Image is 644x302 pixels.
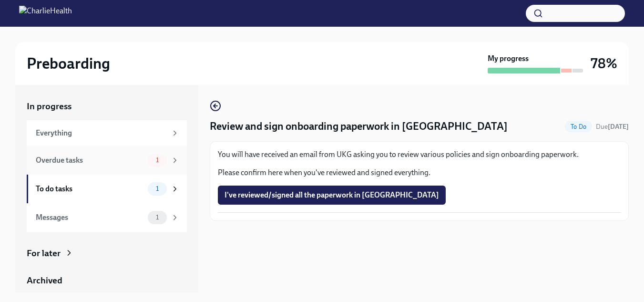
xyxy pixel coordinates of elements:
div: Everything [36,128,167,138]
a: Messages1 [27,203,187,232]
a: In progress [27,100,187,113]
span: Due [596,123,629,131]
span: 1 [150,185,164,192]
strong: [DATE] [608,123,629,131]
img: CharlieHealth [19,6,72,21]
span: September 21st, 2025 09:00 [596,122,629,131]
div: To do tasks [36,184,144,194]
a: Everything [27,120,187,146]
h2: Preboarding [27,54,110,73]
h4: Review and sign onboarding paperwork in [GEOGRAPHIC_DATA] [210,119,508,134]
p: Please confirm here when you've reviewed and signed everything. [218,167,621,178]
a: Overdue tasks1 [27,146,187,175]
strong: My progress [488,53,529,64]
a: For later [27,247,187,260]
span: 1 [150,156,164,164]
span: I've reviewed/signed all the paperwork in [GEOGRAPHIC_DATA] [225,190,439,200]
div: Messages [36,212,144,223]
div: Overdue tasks [36,155,144,166]
button: I've reviewed/signed all the paperwork in [GEOGRAPHIC_DATA] [218,186,446,205]
h3: 78% [591,55,617,72]
span: To Do [565,123,592,130]
a: To do tasks1 [27,175,187,203]
p: You will have received an email from UKG asking you to review various policies and sign onboardin... [218,149,621,160]
a: Archived [27,274,187,287]
span: 1 [150,214,164,221]
div: For later [27,247,61,260]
